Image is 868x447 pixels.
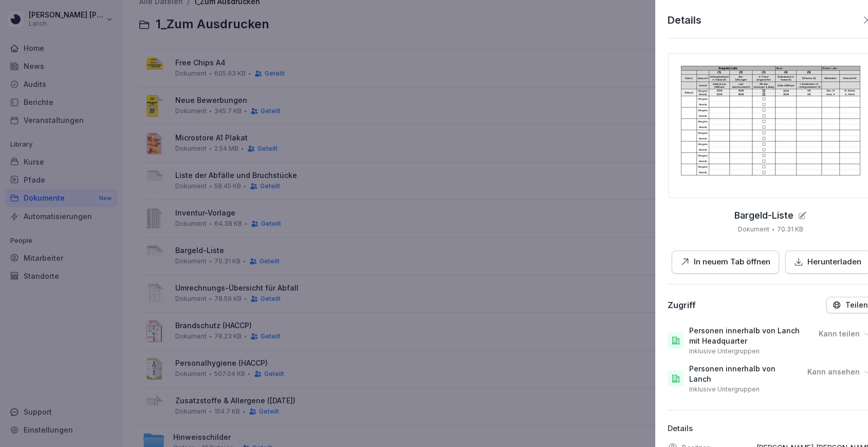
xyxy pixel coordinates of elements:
p: Personen innerhalb von Lanch mit Headquarter [689,326,810,346]
button: In neuem Tab öffnen [671,251,779,274]
p: Bargeld-Liste [734,210,793,221]
div: Zugriff [668,300,696,310]
p: Kann teilen [819,329,860,339]
p: Teilen [845,301,868,309]
p: Kann ansehen [807,367,860,377]
p: Personen innerhalb von Lanch [689,364,799,384]
p: 70.31 KB [777,225,803,234]
p: Herunterladen [807,256,861,268]
p: Inklusive Untergruppen [689,385,760,394]
p: Inklusive Untergruppen [689,347,760,355]
p: In neuem Tab öffnen [693,256,770,268]
p: Dokument [738,225,769,234]
p: Details [668,12,701,28]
